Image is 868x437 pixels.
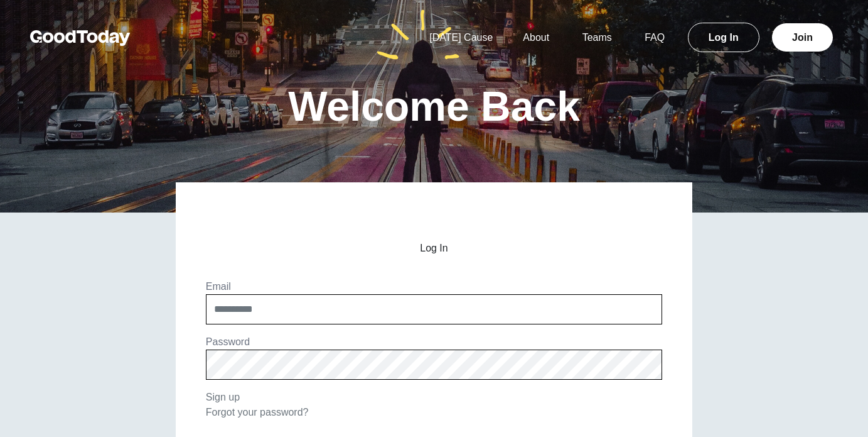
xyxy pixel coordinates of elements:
[688,23,759,52] a: Log In
[206,281,231,292] label: Email
[567,32,627,43] a: Teams
[508,32,564,43] a: About
[288,86,580,127] h1: Welcome Back
[206,407,309,418] a: Forgot your password?
[630,32,680,43] a: FAQ
[206,243,662,254] h2: Log In
[414,32,508,43] a: [DATE] Cause
[772,23,833,52] a: Join
[206,336,250,347] label: Password
[30,30,131,46] img: GoodToday
[206,392,240,402] a: Sign up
